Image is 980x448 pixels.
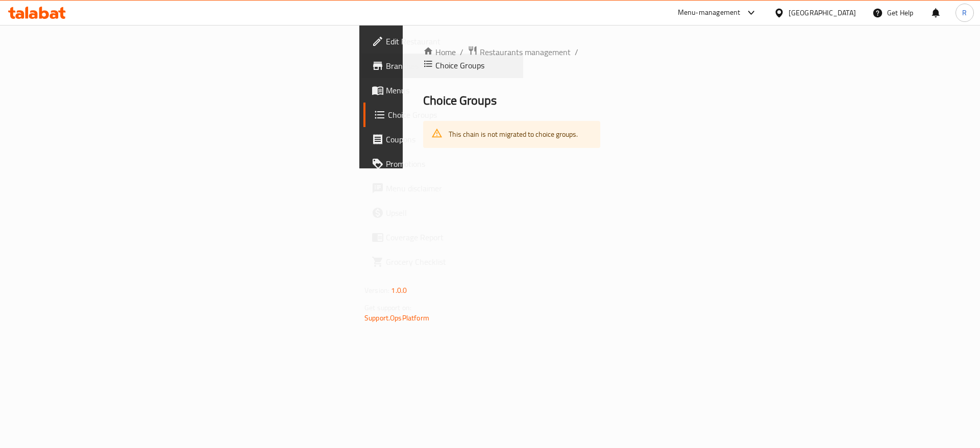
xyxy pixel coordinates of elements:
[363,152,523,176] a: Promotions
[575,46,578,58] li: /
[962,7,967,18] span: R
[363,29,523,54] a: Edit Restaurant
[480,46,571,58] span: Restaurants management
[386,182,515,194] span: Menu disclaimer
[363,127,523,152] a: Coupons
[391,284,407,297] span: 1.0.0
[386,35,515,47] span: Edit Restaurant
[386,133,515,145] span: Coupons
[386,231,515,243] span: Coverage Report
[388,109,515,121] span: Choice Groups
[363,201,523,225] a: Upsell
[386,256,515,268] span: Grocery Checklist
[364,284,389,297] span: Version:
[386,158,515,170] span: Promotions
[789,7,856,18] div: [GEOGRAPHIC_DATA]
[363,176,523,201] a: Menu disclaimer
[678,7,741,19] div: Menu-management
[363,103,523,127] a: Choice Groups
[363,250,523,274] a: Grocery Checklist
[386,207,515,219] span: Upsell
[364,311,429,325] a: Support.OpsPlatform
[363,225,523,250] a: Coverage Report
[386,84,515,96] span: Menus
[363,54,523,78] a: Branches
[363,78,523,103] a: Menus
[364,301,411,314] span: Get support on:
[386,60,515,72] span: Branches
